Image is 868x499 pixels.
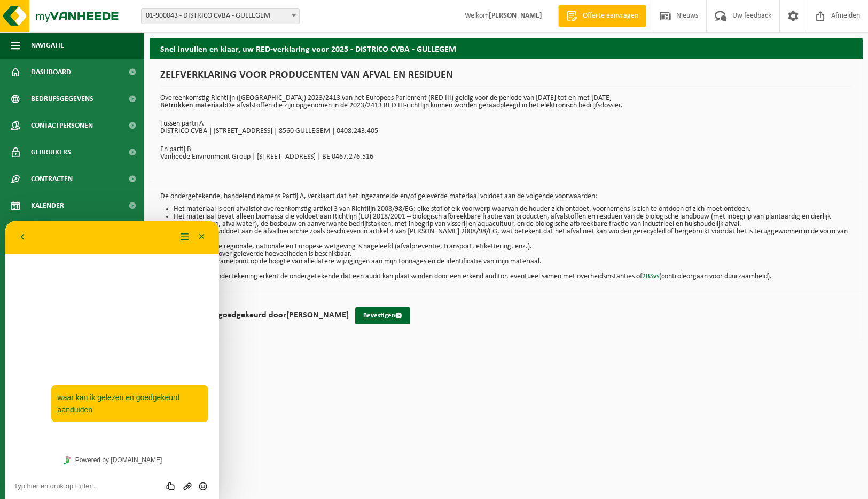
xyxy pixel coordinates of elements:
[31,112,93,139] span: Contactpersonen
[31,32,64,59] span: Navigatie
[160,153,852,161] p: Vanheede Environment Group | [STREET_ADDRESS] | BE 0467.276.516
[489,12,542,20] strong: [PERSON_NAME]
[190,260,205,270] button: Emoji invoeren
[31,85,93,112] span: Bedrijfsgegevens
[160,95,852,110] p: Overeenkomstig Richtlijn ([GEOGRAPHIC_DATA]) 2023/2413 van het Europees Parlement (RED III) geldi...
[31,219,72,246] span: Rapportage
[142,9,299,24] span: 01-900043 - DISTRICO CVBA - GULLEGEM
[558,5,646,27] a: Offerte aanvragen
[174,206,852,213] li: Het materiaal is een afvalstof overeenkomstig artikel 3 van Richtlijn 2008/98/EG: elke stof of el...
[158,260,175,270] div: Beoordeel deze chat
[31,139,71,166] span: Gebruikers
[160,266,852,280] p: Door ondertekening erkent de ondergetekende dat een audit kan plaatsvinden door een erkend audito...
[174,213,852,228] li: Het materiaal bevat alleen biomassa die voldoet aan Richtlijn (EU) 2018/2001 – biologisch afbreek...
[580,11,641,21] span: Offerte aanvragen
[158,260,205,270] div: Group of buttons
[160,128,852,135] p: DISTRICO CVBA | [STREET_ADDRESS] | 8560 GULLEGEM | 0408.243.405
[355,307,410,324] button: Bevestigen
[160,146,852,153] p: En partij B
[162,307,349,323] label: Gelezen en goedgekeurd door
[642,272,659,280] a: 2BSvs
[174,251,852,258] li: Documentatie over geleverde hoeveelheden is beschikbaar.
[58,235,66,243] img: Tawky_16x16.svg
[174,243,852,251] li: De toepasselijke regionale, nationale en Europese wetgeving is nageleefd (afvalpreventie, transpo...
[54,232,160,246] a: Powered by [DOMAIN_NAME]
[174,228,852,243] li: Het materiaal voldoet aan de afvalhiërarchie zoals beschreven in artikel 4 van [PERSON_NAME] 2008...
[174,260,190,270] button: Upload bestand
[160,120,852,128] p: Tussen partij A
[31,192,64,219] span: Kalender
[5,221,219,499] iframe: chat widget
[150,38,863,59] h2: Snel invullen en klaar, uw RED-verklaring voor 2025 - DISTRICO CVBA - GULLEGEM
[141,8,300,24] span: 01-900043 - DISTRICO CVBA - GULLEGEM
[160,70,852,87] h1: ZELFVERKLARING VOOR PRODUCENTEN VAN AFVAL EN RESIDUEN
[31,166,73,192] span: Contracten
[160,193,852,200] p: De ondergetekende, handelend namens Partij A, verklaart dat het ingezamelde en/of geleverde mater...
[31,59,71,85] span: Dashboard
[174,258,852,266] li: Ik breng het inzamelpunt op de hoogte van alle latere wijzigingen aan mijn tonnages en de identif...
[160,102,226,110] strong: Betrokken materiaal:
[286,311,349,319] strong: [PERSON_NAME]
